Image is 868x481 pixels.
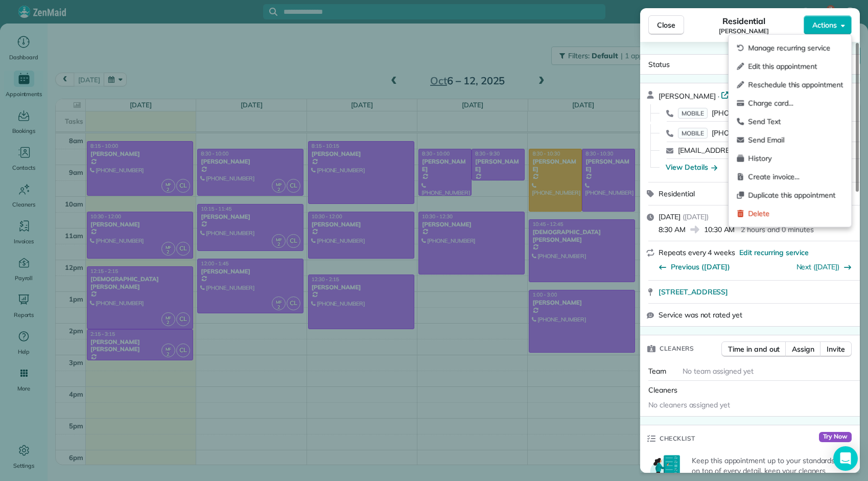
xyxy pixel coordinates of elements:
[678,108,775,118] a: MOBILE[PHONE_NUMBER]
[659,224,686,235] span: 8:30 AM
[659,212,681,221] span: [DATE]
[748,153,843,164] span: History
[741,224,813,235] p: 2 hours and 0 minutes
[716,92,721,100] span: ·
[721,341,786,357] button: Time in and out
[704,224,735,235] span: 10:30 AM
[659,189,695,198] span: Residential
[648,385,677,395] span: Cleaners
[660,433,695,444] span: Checklist
[785,341,821,357] button: Assign
[748,43,843,53] span: Manage recurring service
[728,344,780,354] span: Time in and out
[748,190,843,200] span: Duplicate this appointment
[678,146,797,155] a: [EMAIL_ADDRESS][DOMAIN_NAME]
[657,20,675,30] span: Close
[659,248,735,257] span: Repeats every 4 weeks
[712,108,775,118] span: [PHONE_NUMBER]
[827,344,845,354] span: Invite
[659,91,716,101] span: [PERSON_NAME]
[683,212,709,221] span: ( [DATE] )
[678,128,775,138] a: MOBILE[PHONE_NUMBER]
[648,60,670,69] span: Status
[659,310,742,320] span: Service was not rated yet
[721,89,775,100] a: Open profile
[748,209,843,219] span: Delete
[748,61,843,72] span: Edit this appointment
[678,128,708,139] span: MOBILE
[659,287,854,297] a: [STREET_ADDRESS]
[796,262,852,272] button: Next ([DATE])
[712,128,775,138] span: [PHONE_NUMBER]
[812,20,837,30] span: Actions
[748,135,843,145] span: Send Email
[833,446,858,471] div: Open Intercom Messenger
[748,172,843,182] span: Create invoice…
[659,287,728,297] span: [STREET_ADDRESS]
[796,262,840,271] a: Next ([DATE])
[666,162,717,172] button: View Details
[719,27,769,35] span: [PERSON_NAME]
[739,247,809,258] span: Edit recurring service
[748,80,843,90] span: Reschedule this appointment
[648,367,666,376] span: Team
[678,108,708,119] span: MOBILE
[748,98,843,108] span: Charge card…
[820,341,852,357] button: Invite
[648,15,684,35] button: Close
[648,400,730,409] span: No cleaners assigned yet
[660,343,694,354] span: Cleaners
[683,367,754,376] span: No team assigned yet
[722,15,766,27] span: Residential
[659,262,730,272] button: Previous ([DATE])
[671,262,730,272] span: Previous ([DATE])
[819,432,852,442] span: Try Now
[792,344,814,354] span: Assign
[748,117,843,127] span: Send Text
